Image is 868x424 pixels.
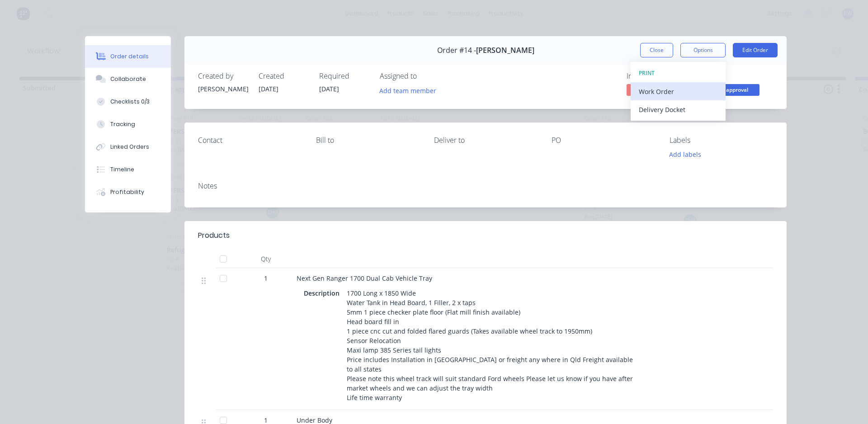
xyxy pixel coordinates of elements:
[705,72,773,80] div: Status
[639,85,717,98] div: Work Order
[264,273,268,283] span: 1
[733,43,778,57] button: Edit Order
[552,136,655,145] div: PO
[639,103,717,116] div: Delivery Docket
[380,84,441,96] button: Add team member
[85,158,171,181] button: Timeline
[304,287,343,300] div: Description
[631,100,726,118] button: Delivery Docket
[110,188,144,196] div: Profitability
[319,72,369,80] div: Required
[110,98,150,106] div: Checklists 0/3
[85,45,171,68] button: Order details
[640,43,673,57] button: Close
[110,75,146,83] div: Collaborate
[437,46,476,55] span: Order #14 -
[198,72,248,80] div: Created by
[297,274,432,283] span: Next Gen Ranger 1700 Dual Cab Vehicle Tray
[319,85,339,93] span: [DATE]
[705,84,759,98] button: For approval
[239,250,293,268] div: Qty
[680,43,726,57] button: Options
[110,52,149,61] div: Order details
[670,136,773,145] div: Labels
[380,72,470,80] div: Assigned to
[375,84,441,96] button: Add team member
[343,287,644,404] div: 1700 Long x 1850 Wide Water Tank in Head Board, 1 Filler, 2 x taps 5mm 1 piece checker plate floo...
[85,136,171,158] button: Linked Orders
[110,120,135,128] div: Tracking
[85,113,171,136] button: Tracking
[259,72,308,80] div: Created
[665,148,706,160] button: Add labels
[316,136,420,145] div: Bill to
[198,136,302,145] div: Contact
[476,46,534,55] span: [PERSON_NAME]
[631,82,726,100] button: Work Order
[85,181,171,203] button: Profitability
[198,230,230,241] div: Products
[198,182,773,190] div: Notes
[85,90,171,113] button: Checklists 0/3
[198,84,248,94] div: [PERSON_NAME]
[627,84,681,95] span: No
[85,68,171,90] button: Collaborate
[627,72,694,80] div: Invoiced
[110,143,149,151] div: Linked Orders
[631,64,726,82] button: PRINT
[639,67,717,79] div: PRINT
[434,136,538,145] div: Deliver to
[705,84,759,95] span: For approval
[110,165,134,174] div: Timeline
[259,85,278,93] span: [DATE]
